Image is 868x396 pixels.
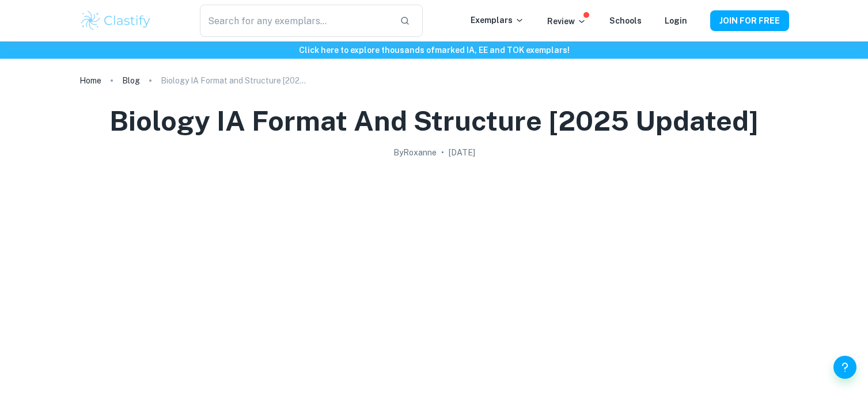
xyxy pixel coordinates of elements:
a: Schools [609,16,642,25]
p: • [441,146,444,159]
p: Exemplars [471,14,524,26]
h1: Biology IA Format and Structure [2025 updated] [109,102,759,139]
a: Login [665,16,687,25]
h6: Click here to explore thousands of marked IA, EE and TOK exemplars ! [2,44,866,56]
a: Home [79,73,101,89]
img: Clastify logo [79,9,153,32]
h2: [DATE] [449,146,475,159]
p: Review [547,15,586,28]
button: Help and Feedback [833,356,856,379]
p: Biology IA Format and Structure [2025 updated] [161,74,310,87]
button: JOIN FOR FREE [710,10,789,31]
h2: By Roxanne [393,146,437,159]
input: Search for any exemplars... [200,5,390,37]
img: Biology IA Format and Structure [2025 updated] cover image [204,163,665,394]
a: Blog [122,73,140,89]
